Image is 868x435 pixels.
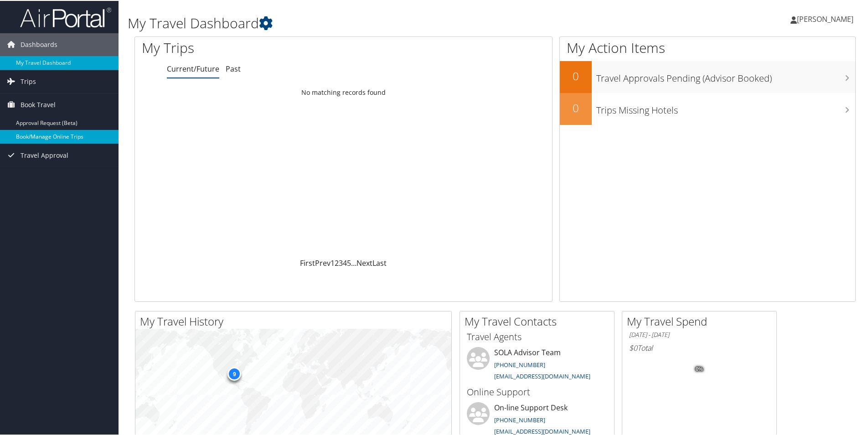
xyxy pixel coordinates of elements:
h1: My Trips [142,37,372,57]
a: Last [372,257,387,267]
h2: My Travel Spend [627,313,776,328]
a: [EMAIL_ADDRESS][DOMAIN_NAME] [494,371,590,379]
tspan: 0% [696,366,703,371]
img: airportal-logo.png [20,6,111,27]
span: … [351,257,356,267]
a: 2 [335,257,339,267]
a: [PHONE_NUMBER] [494,360,545,368]
h6: [DATE] - [DATE] [629,330,770,338]
span: Book Travel [21,93,56,115]
h6: Total [629,342,770,352]
a: 0Travel Approvals Pending (Advisor Booked) [560,60,855,92]
h3: Online Support [467,385,607,398]
a: Next [356,257,372,267]
li: SOLA Advisor Team [462,346,612,383]
h1: My Travel Dashboard [128,13,618,32]
div: 9 [227,366,241,380]
span: $0 [629,342,637,352]
a: [PERSON_NAME] [790,5,863,32]
a: 3 [339,257,343,267]
span: Trips [21,69,36,92]
h2: My Travel Contacts [465,313,614,328]
a: 1 [331,257,335,267]
a: 0Trips Missing Hotels [560,92,855,124]
a: 5 [347,257,351,267]
h2: My Travel History [140,313,451,328]
h3: Travel Approvals Pending (Advisor Booked) [596,67,855,84]
h1: My Action Items [560,37,855,57]
a: 4 [343,257,347,267]
h3: Travel Agents [467,330,607,342]
span: [PERSON_NAME] [797,13,853,23]
h2: 0 [560,99,592,115]
a: First [300,257,315,267]
span: Dashboards [21,32,57,55]
td: No matching records found [135,83,552,100]
span: Travel Approval [21,143,68,166]
h3: Trips Missing Hotels [596,98,855,116]
h2: 0 [560,67,592,83]
a: [EMAIL_ADDRESS][DOMAIN_NAME] [494,426,590,435]
a: Past [226,63,241,73]
a: Prev [315,257,331,267]
a: [PHONE_NUMBER] [494,415,545,423]
a: Current/Future [167,63,219,73]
